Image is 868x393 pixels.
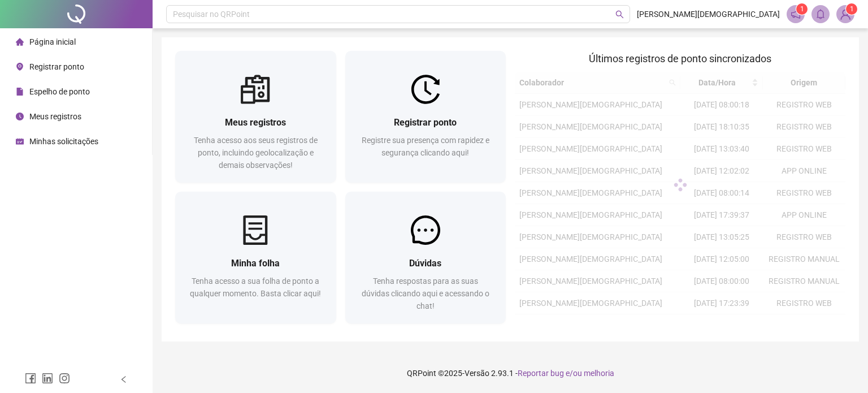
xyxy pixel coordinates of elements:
span: [PERSON_NAME][DEMOGRAPHIC_DATA] [637,8,780,20]
img: 82273 [837,6,854,23]
span: Registrar ponto [394,117,457,128]
span: Registre sua presença com rapidez e segurança clicando aqui! [362,136,489,157]
span: Minhas solicitações [29,137,98,146]
span: facebook [25,373,36,384]
a: DúvidasTenha respostas para as suas dúvidas clicando aqui e acessando o chat! [345,192,506,323]
span: Minha folha [231,258,280,269]
span: Registrar ponto [29,62,84,71]
span: home [16,38,24,46]
span: 1 [800,5,804,13]
span: Meus registros [29,112,81,121]
span: Dúvidas [409,258,441,269]
a: Meus registrosTenha acesso aos seus registros de ponto, incluindo geolocalização e demais observa... [175,51,336,183]
span: Tenha acesso aos seus registros de ponto, incluindo geolocalização e demais observações! [194,136,318,170]
span: Espelho de ponto [29,87,90,96]
footer: QRPoint © 2025 - 2.93.1 - [153,353,868,393]
span: notification [791,9,801,19]
span: clock-circle [16,113,24,120]
span: Tenha acesso a sua folha de ponto a qualquer momento. Basta clicar aqui! [190,277,321,298]
span: Versão [465,369,489,378]
span: Reportar bug e/ou melhoria [518,369,614,378]
sup: 1 [796,3,808,15]
span: instagram [59,373,70,384]
span: Últimos registros de ponto sincronizados [589,53,771,64]
span: search [615,10,624,19]
span: linkedin [42,373,53,384]
span: left [120,375,128,383]
span: Tenha respostas para as suas dúvidas clicando aqui e acessando o chat! [362,277,489,310]
span: 1 [850,5,854,13]
span: schedule [16,137,24,145]
span: Meus registros [225,117,286,128]
span: file [16,88,24,96]
span: bell [815,9,826,19]
span: environment [16,63,24,71]
sup: Atualize o seu contato no menu Meus Dados [846,3,857,15]
span: Página inicial [29,37,76,46]
a: Registrar pontoRegistre sua presença com rapidez e segurança clicando aqui! [345,51,506,183]
a: Minha folhaTenha acesso a sua folha de ponto a qualquer momento. Basta clicar aqui! [175,192,336,323]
